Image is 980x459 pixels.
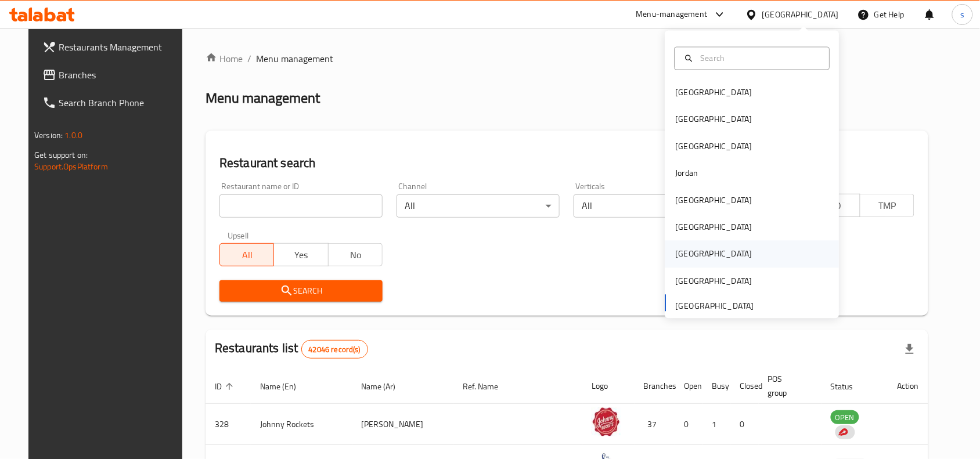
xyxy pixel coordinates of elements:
[206,404,251,445] td: 328
[592,407,621,436] img: Johnny Rockets
[225,247,269,263] span: All
[676,86,752,99] div: [GEOGRAPHIC_DATA]
[302,344,368,355] span: 42046 record(s)
[228,232,249,240] label: Upsell
[676,167,698,180] div: Jordan
[33,89,192,117] a: Search Branch Phone
[762,8,839,21] div: [GEOGRAPHIC_DATA]
[960,8,964,21] span: s
[273,243,328,266] button: Yes
[896,335,924,363] div: Export file
[463,380,513,393] span: Ref. Name
[831,411,859,424] span: OPEN
[888,368,928,404] th: Action
[636,8,708,21] div: Menu-management
[260,380,311,393] span: Name (En)
[397,194,560,218] div: All
[574,194,737,218] div: All
[703,404,731,445] td: 1
[34,128,63,143] span: Version:
[831,410,859,424] div: OPEN
[676,274,752,287] div: [GEOGRAPHIC_DATA]
[731,404,759,445] td: 0
[215,380,237,393] span: ID
[206,52,243,66] a: Home
[206,89,320,107] h2: Menu management
[768,372,808,400] span: POS group
[64,128,82,143] span: 1.0.0
[352,404,453,445] td: [PERSON_NAME]
[206,52,928,66] nav: breadcrumb
[635,404,675,445] td: 37
[34,159,108,174] a: Support.OpsPlatform
[279,247,323,263] span: Yes
[676,194,752,207] div: [GEOGRAPHIC_DATA]
[865,197,910,214] span: TMP
[59,40,183,54] span: Restaurants Management
[676,248,752,261] div: [GEOGRAPHIC_DATA]
[229,284,373,298] span: Search
[219,243,274,266] button: All
[34,147,88,162] span: Get support on:
[676,140,752,153] div: [GEOGRAPHIC_DATA]
[33,33,192,61] a: Restaurants Management
[835,425,855,439] div: Indicates that the vendor menu management has been moved to DH Catalog service
[635,368,675,404] th: Branches
[676,221,752,234] div: [GEOGRAPHIC_DATA]
[675,368,703,404] th: Open
[219,154,914,172] h2: Restaurant search
[696,52,823,64] input: Search
[333,247,378,263] span: No
[328,243,383,266] button: No
[676,113,752,126] div: [GEOGRAPHIC_DATA]
[215,339,368,359] h2: Restaurants list
[703,368,731,404] th: Busy
[59,68,183,82] span: Branches
[362,380,411,393] span: Name (Ar)
[219,194,383,218] input: Search for restaurant name or ID..
[219,280,383,302] button: Search
[831,380,869,393] span: Status
[59,96,183,110] span: Search Branch Phone
[247,52,251,66] li: /
[251,404,352,445] td: Johnny Rockets
[731,368,759,404] th: Closed
[838,427,848,438] img: delivery hero logo
[675,404,703,445] td: 0
[256,52,333,66] span: Menu management
[582,368,635,404] th: Logo
[860,194,914,217] button: TMP
[301,340,368,359] div: Total records count
[33,61,192,89] a: Branches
